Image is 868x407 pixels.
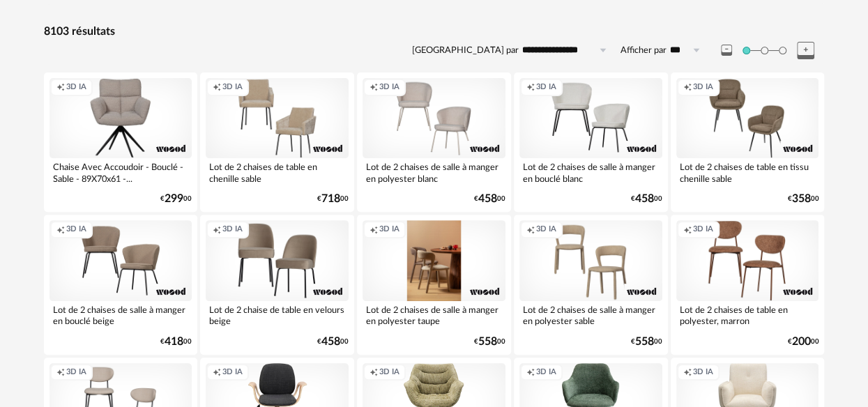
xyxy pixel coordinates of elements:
[200,215,354,354] a: Creation icon 3D IA Lot de 2 chaise de table en velours beige €45800
[317,194,349,203] div: € 00
[474,194,505,203] div: € 00
[693,224,713,235] span: 3D IA
[787,337,818,346] div: € 00
[478,337,497,346] span: 558
[671,215,825,354] a: Creation icon 3D IA Lot de 2 chaises de table en polyester, marron €20000
[474,337,505,346] div: € 00
[631,337,662,346] div: € 00
[635,194,654,203] span: 458
[357,72,511,212] a: Creation icon 3D IA Lot de 2 chaises de salle à manger en polyester blanc €45800
[206,158,349,186] div: Lot de 2 chaises de table en chenille sable
[620,45,667,56] label: Afficher par
[50,301,192,329] div: Lot de 2 chaises de salle à manger en bouclé beige
[222,224,243,235] span: 3D IA
[536,224,556,235] span: 3D IA
[514,72,668,212] a: Creation icon 3D IA Lot de 2 chaises de salle à manger en bouclé blanc €45800
[676,301,819,329] div: Lot de 2 chaises de table en polyester, marron
[526,82,535,93] span: Creation icon
[631,194,662,203] div: € 00
[317,337,349,346] div: € 00
[44,24,825,39] div: 8103 résultats
[683,224,692,235] span: Creation icon
[66,367,86,378] span: 3D IA
[50,158,192,186] div: Chaise Avec Accoudoir - Bouclé - Sable - 89X70x61 -...
[526,367,535,378] span: Creation icon
[165,194,183,203] span: 299
[370,367,378,378] span: Creation icon
[44,72,198,212] a: Creation icon 3D IA Chaise Avec Accoudoir - Bouclé - Sable - 89X70x61 -... €29900
[56,224,65,235] span: Creation icon
[363,158,505,186] div: Lot de 2 chaises de salle à manger en polyester blanc
[213,224,221,235] span: Creation icon
[693,367,713,378] span: 3D IA
[791,194,810,203] span: 358
[683,82,692,93] span: Creation icon
[791,337,810,346] span: 200
[683,367,692,378] span: Creation icon
[56,367,65,378] span: Creation icon
[379,224,399,235] span: 3D IA
[526,224,535,235] span: Creation icon
[66,224,86,235] span: 3D IA
[519,301,662,329] div: Lot de 2 chaises de salle à manger en polyester sable
[200,72,354,212] a: Creation icon 3D IA Lot de 2 chaises de table en chenille sable €71800
[213,367,221,378] span: Creation icon
[519,158,662,186] div: Lot de 2 chaises de salle à manger en bouclé blanc
[66,82,86,93] span: 3D IA
[44,215,198,354] a: Creation icon 3D IA Lot de 2 chaises de salle à manger en bouclé beige €41800
[671,72,825,212] a: Creation icon 3D IA Lot de 2 chaises de table en tissu chenille sable €35800
[412,45,519,56] label: [GEOGRAPHIC_DATA] par
[160,194,192,203] div: € 00
[363,301,505,329] div: Lot de 2 chaises de salle à manger en polyester taupe
[379,367,399,378] span: 3D IA
[357,215,511,354] a: Creation icon 3D IA Lot de 2 chaises de salle à manger en polyester taupe €55800
[213,82,221,93] span: Creation icon
[787,194,818,203] div: € 00
[370,82,378,93] span: Creation icon
[536,367,556,378] span: 3D IA
[514,215,668,354] a: Creation icon 3D IA Lot de 2 chaises de salle à manger en polyester sable €55800
[56,82,65,93] span: Creation icon
[206,301,349,329] div: Lot de 2 chaise de table en velours beige
[478,194,497,203] span: 458
[379,82,399,93] span: 3D IA
[676,158,819,186] div: Lot de 2 chaises de table en tissu chenille sable
[222,367,243,378] span: 3D IA
[222,82,243,93] span: 3D IA
[160,337,192,346] div: € 00
[370,224,378,235] span: Creation icon
[321,194,340,203] span: 718
[165,337,183,346] span: 418
[536,82,556,93] span: 3D IA
[321,337,340,346] span: 458
[635,337,654,346] span: 558
[693,82,713,93] span: 3D IA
